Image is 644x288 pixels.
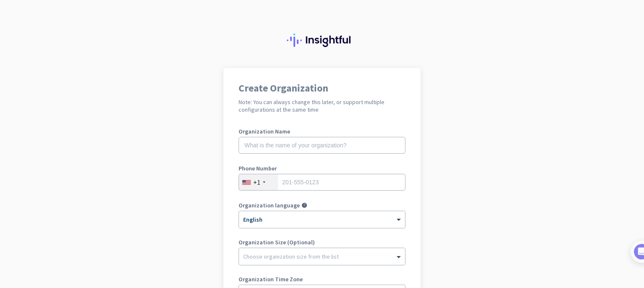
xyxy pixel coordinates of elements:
[239,174,405,191] input: 201-555-0123
[239,165,405,171] label: Phone Number
[239,83,405,93] h1: Create Organization
[301,202,307,208] i: help
[239,239,405,245] label: Organization Size (Optional)
[239,202,300,208] label: Organization language
[239,137,405,154] input: What is the name of your organization?
[239,128,405,134] label: Organization Name
[287,34,357,47] img: Insightful
[253,178,260,186] div: +1
[239,98,405,113] h2: Note: You can always change this later, or support multiple configurations at the same time
[239,276,405,282] label: Organization Time Zone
